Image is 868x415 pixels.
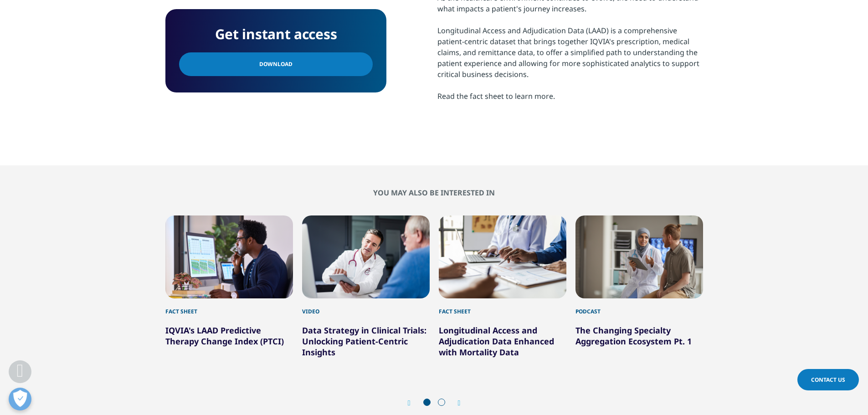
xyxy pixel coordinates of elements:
div: Video [302,298,430,316]
a: IQVIA's LAAD Predictive Therapy Change Index (PTCI) [165,325,284,347]
div: Podcast [575,298,703,316]
div: Fact Sheet [439,298,566,316]
div: 1 / 6 [165,215,293,358]
div: Fact Sheet [165,298,293,316]
a: Longitudinal Access and Adjudication Data Enhanced with Mortality Data [439,325,554,358]
h4: Get instant access [179,23,373,46]
a: Download [179,52,373,76]
a: Contact Us [797,369,859,390]
div: 2 / 6 [302,215,430,358]
button: Open Preferences [9,388,31,410]
div: 3 / 6 [439,215,566,358]
span: Contact Us [811,376,845,384]
a: The Changing Specialty Aggregation Ecosystem Pt. 1 [575,325,692,347]
div: 4 / 6 [575,215,703,358]
span: Download [259,59,293,69]
div: Previous slide [408,399,420,407]
a: Data Strategy in Clinical Trials: Unlocking Patient-Centric Insights [302,325,426,358]
h2: You may also be interested in [165,188,703,197]
div: Next slide [449,399,461,407]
